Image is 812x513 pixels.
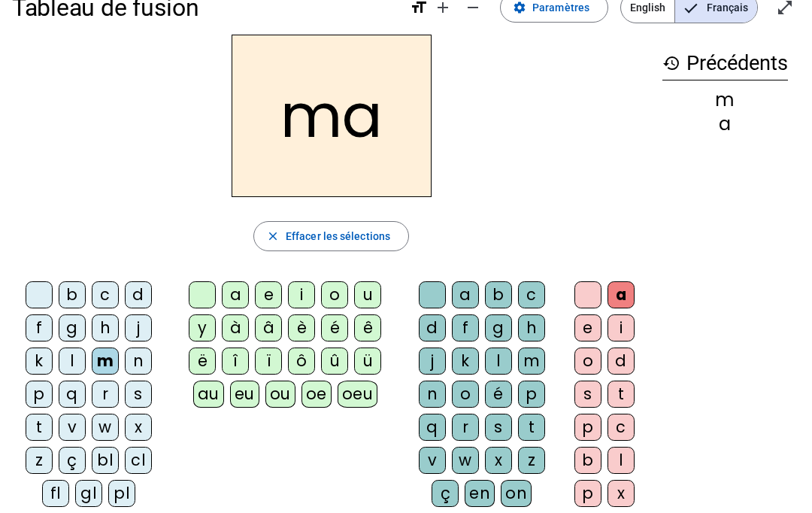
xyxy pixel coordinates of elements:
div: a [452,281,479,308]
div: b [574,447,601,474]
div: î [222,348,249,375]
div: cl [125,447,152,474]
div: ç [59,447,86,474]
div: l [607,447,635,474]
div: ü [354,348,381,375]
div: v [419,447,446,474]
div: ï [255,348,282,375]
div: p [518,381,545,408]
div: l [59,348,86,375]
div: r [92,381,119,408]
div: d [419,314,446,341]
div: u [354,281,381,308]
div: x [607,480,635,507]
div: b [485,281,512,308]
div: w [92,414,119,441]
div: é [485,381,512,408]
div: f [26,314,53,341]
div: k [26,348,53,375]
div: o [321,281,348,308]
div: o [452,381,479,408]
div: q [419,414,446,441]
div: d [125,281,152,308]
div: m [662,91,788,109]
div: à [222,314,249,341]
div: ê [354,314,381,341]
div: t [518,414,545,441]
div: m [518,348,545,375]
div: bl [92,447,119,474]
h2: ma [232,35,432,197]
div: l [485,348,512,375]
div: è [288,314,315,341]
mat-icon: settings [513,1,526,14]
div: y [189,314,216,341]
div: t [607,381,635,408]
div: c [92,281,119,308]
div: x [125,414,152,441]
div: g [485,314,512,341]
div: j [125,314,152,341]
div: eu [230,381,259,408]
button: Effacer les sélections [253,221,409,251]
div: n [125,348,152,375]
div: f [452,314,479,341]
div: c [518,281,545,308]
div: z [26,447,53,474]
div: h [92,314,119,341]
div: a [662,115,788,133]
mat-icon: close [266,229,280,243]
div: h [518,314,545,341]
div: a [222,281,249,308]
div: ô [288,348,315,375]
div: d [607,348,635,375]
div: z [518,447,545,474]
div: é [321,314,348,341]
span: Effacer les sélections [286,227,390,245]
div: c [607,414,635,441]
div: e [255,281,282,308]
div: b [59,281,86,308]
div: t [26,414,53,441]
div: s [574,381,601,408]
div: r [452,414,479,441]
div: s [125,381,152,408]
div: m [92,348,119,375]
div: ë [189,348,216,375]
div: n [419,381,446,408]
mat-icon: history [662,54,680,72]
div: fl [42,480,69,507]
div: p [26,381,53,408]
div: s [485,414,512,441]
div: x [485,447,512,474]
div: ç [432,480,459,507]
div: q [59,381,86,408]
div: en [465,480,495,507]
div: au [193,381,224,408]
div: e [574,314,601,341]
div: i [607,314,635,341]
div: â [255,314,282,341]
div: a [607,281,635,308]
div: oeu [338,381,378,408]
div: p [574,480,601,507]
div: i [288,281,315,308]
div: oe [301,381,332,408]
div: k [452,348,479,375]
div: w [452,447,479,474]
div: pl [108,480,135,507]
h3: Précédents [662,47,788,80]
div: v [59,414,86,441]
div: p [574,414,601,441]
div: ou [265,381,295,408]
div: g [59,314,86,341]
div: û [321,348,348,375]
div: on [501,480,532,507]
div: o [574,348,601,375]
div: j [419,348,446,375]
div: gl [75,480,102,507]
